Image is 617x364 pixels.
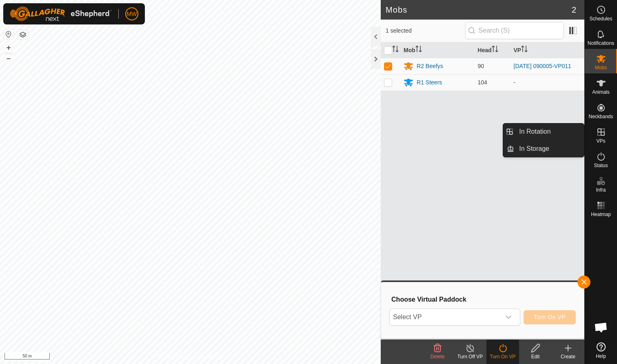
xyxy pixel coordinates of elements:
[596,188,606,192] span: Infra
[552,353,584,360] div: Create
[510,42,584,58] th: VP
[510,74,584,90] td: -
[503,141,584,157] li: In Storage
[4,29,13,39] button: Reset Map
[589,16,612,21] span: Schedules
[596,139,605,143] span: VPs
[486,353,519,360] div: Turn On VP
[478,63,484,69] span: 90
[4,43,13,53] button: +
[519,127,550,137] span: In Rotation
[591,212,611,217] span: Heatmap
[519,144,549,154] span: In Storage
[391,296,576,303] h3: Choose Virtual Paddock
[595,65,607,70] span: Mobs
[454,353,486,360] div: Turn Off VP
[417,62,443,71] div: R2 Beefys
[500,309,517,325] div: dropdown trigger
[519,353,552,360] div: Edit
[386,5,572,15] h2: Mobs
[592,90,610,95] span: Animals
[594,163,608,168] span: Status
[589,315,613,340] div: Open chat
[431,354,445,360] span: Delete
[572,4,576,16] span: 2
[596,354,606,359] span: Help
[18,30,28,40] button: Map Layers
[158,353,189,361] a: Privacy Policy
[465,22,564,39] input: Search (S)
[127,10,137,18] span: MW
[415,47,422,53] p-sorticon: Activate to sort
[514,141,584,157] a: In Storage
[10,7,112,21] img: Gallagher Logo
[492,47,498,53] p-sorticon: Activate to sort
[417,78,442,87] div: R1 Steers
[392,47,399,53] p-sorticon: Activate to sort
[198,353,222,361] a: Contact Us
[390,309,500,325] span: Select VP
[478,79,487,86] span: 104
[514,124,584,140] a: In Rotation
[4,53,13,63] button: –
[588,41,614,46] span: Notifications
[585,339,617,362] a: Help
[503,124,584,140] li: In Rotation
[386,26,465,35] span: 1 selected
[475,42,510,58] th: Head
[514,63,571,69] a: [DATE] 090005-VP011
[534,314,566,320] span: Turn On VP
[400,42,474,58] th: Mob
[588,114,613,119] span: Neckbands
[521,47,528,53] p-sorticon: Activate to sort
[524,310,576,324] button: Turn On VP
